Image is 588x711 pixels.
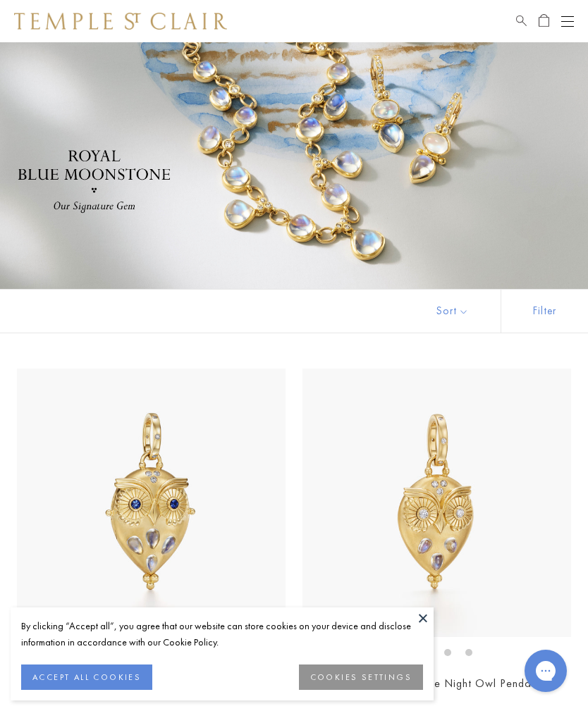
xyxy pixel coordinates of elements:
img: Temple St. Clair [14,13,227,30]
a: Search [516,13,527,30]
button: Show sort by [405,290,501,333]
button: COOKIES SETTINGS [299,664,423,690]
div: By clicking “Accept all”, you agree that our website can store cookies on your device and disclos... [21,618,423,650]
img: P34115-OWLBM [302,369,571,637]
a: Open Shopping Bag [539,13,549,30]
button: Open navigation [561,13,574,30]
button: ACCEPT ALL COOKIES [21,664,152,690]
img: P34614-OWLOCBM [17,369,286,637]
a: 18K Blue Moonstone Night Owl Pendant [333,676,541,691]
iframe: Gorgias live chat messenger [517,645,574,697]
button: Show filters [501,290,588,333]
